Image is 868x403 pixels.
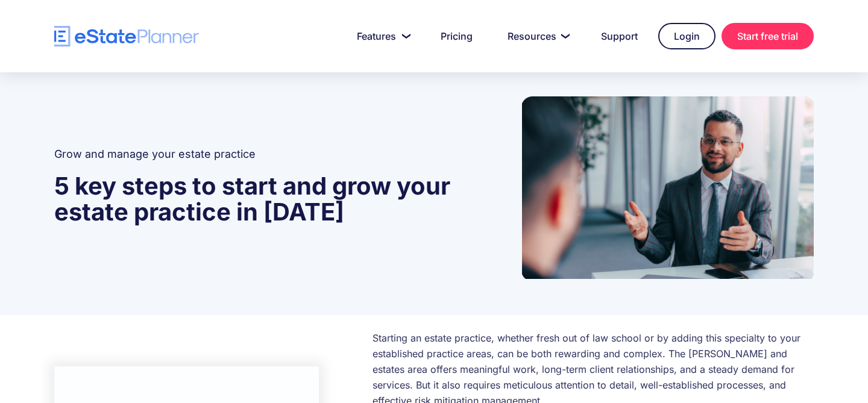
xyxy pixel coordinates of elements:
a: Resources [493,24,580,48]
a: Start free trial [722,23,814,49]
a: Features [342,24,420,48]
a: Login [658,23,715,49]
a: Pricing [426,24,487,48]
a: home [54,26,199,47]
strong: 5 key steps to start and grow your estate practice in [DATE] [54,171,450,226]
h2: Grow and manage your estate practice [54,146,492,162]
a: Support [587,24,652,48]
